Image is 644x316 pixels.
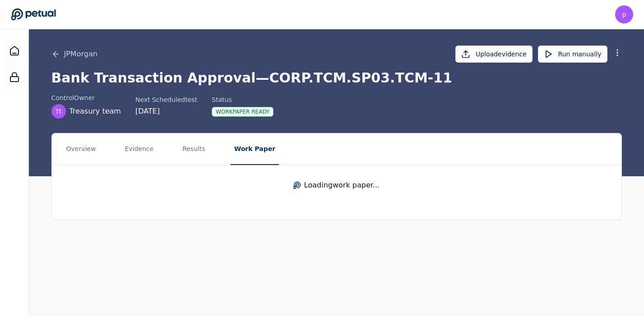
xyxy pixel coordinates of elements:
div: Next Scheduled test [135,95,197,104]
button: Run manually [538,46,607,63]
span: Tt [55,107,61,116]
nav: Tabs [52,133,621,165]
a: SOC [4,66,25,88]
button: Evidence [121,133,157,165]
a: Go to Dashboard [11,8,56,21]
div: Status [212,95,273,104]
div: control Owner [51,93,121,102]
div: Loading work paper ... [293,180,380,191]
button: Work Paper [231,133,279,165]
a: Dashboard [4,40,25,62]
button: Uploadevidence [455,46,533,63]
button: JPMorgan [51,49,97,60]
div: Workpaper Ready [212,107,273,117]
span: Treasury team [69,106,121,117]
div: [DATE] [135,106,197,117]
button: Overview [63,133,100,165]
button: Results [179,133,209,165]
span: p [622,10,626,19]
h1: Bank Transaction Approval — CORP.TCM.SP03.TCM-11 [51,70,622,86]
